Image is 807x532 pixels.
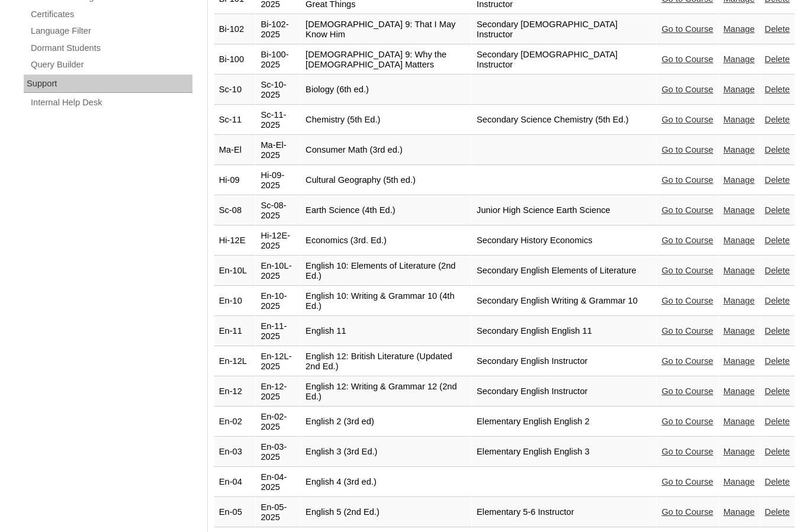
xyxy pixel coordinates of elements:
td: Ma-El [214,136,256,165]
td: Consumer Math (3rd ed.) [301,136,471,165]
a: Go to Course [661,175,713,185]
td: Hi-12E-2025 [256,226,300,256]
td: English 11 [301,317,471,346]
td: Secondary English Instructor [472,377,656,407]
td: Sc-08-2025 [256,196,300,225]
td: Bi-100 [214,45,256,75]
td: Elementary 5-6 Instructor [472,498,656,527]
a: Delete [765,417,790,426]
td: Secondary [DEMOGRAPHIC_DATA] Instructor [472,15,656,44]
a: Delete [765,447,790,456]
a: Go to Course [661,447,713,456]
a: Delete [765,266,790,275]
td: Bi-102 [214,15,256,44]
a: Manage [724,507,755,517]
td: Sc-10-2025 [256,75,300,105]
td: En-11-2025 [256,317,300,346]
td: En-05-2025 [256,498,300,527]
td: En-10-2025 [256,286,300,316]
td: English 12: British Literature (Updated 2nd Ed.) [301,347,471,376]
a: Delete [765,507,790,517]
td: Elementary English English 3 [472,437,656,467]
td: [DEMOGRAPHIC_DATA] 9: Why the [DEMOGRAPHIC_DATA] Matters [301,45,471,75]
td: Bi-100-2025 [256,45,300,75]
td: Sc-11 [214,105,256,135]
td: En-12L-2025 [256,347,300,376]
td: Sc-11-2025 [256,105,300,135]
td: En-11 [214,317,256,346]
a: Manage [724,175,755,185]
td: Secondary English English 11 [472,317,656,346]
a: Go to Course [661,477,713,486]
a: Manage [724,417,755,426]
td: Secondary Science Chemistry (5th Ed.) [472,105,656,135]
a: Manage [724,85,755,94]
td: En-04 [214,467,256,497]
a: Manage [724,326,755,336]
td: [DEMOGRAPHIC_DATA] 9: That I May Know Him [301,15,471,44]
td: En-02-2025 [256,407,300,437]
a: Manage [724,266,755,275]
a: Manage [724,296,755,305]
a: Go to Course [661,24,713,34]
a: Delete [765,115,790,124]
td: English 12: Writing & Grammar 12 (2nd Ed.) [301,377,471,407]
a: Go to Course [661,236,713,245]
td: English 10: Elements of Literature (2nd Ed.) [301,256,471,286]
td: Hi-12E [214,226,256,256]
a: Go to Course [661,326,713,336]
a: Go to Course [661,386,713,396]
a: Certificates [30,7,192,22]
a: Manage [724,205,755,215]
td: Sc-10 [214,75,256,105]
td: En-05 [214,498,256,527]
td: En-10L-2025 [256,256,300,286]
a: Delete [765,296,790,305]
a: Delete [765,477,790,486]
a: Delete [765,236,790,245]
td: En-12-2025 [256,377,300,407]
td: Secondary English Elements of Literature [472,256,656,286]
a: Manage [724,24,755,34]
div: Support [24,75,192,93]
td: Ma-El-2025 [256,136,300,165]
a: Manage [724,447,755,456]
a: Internal Help Desk [30,95,192,110]
td: Hi-09 [214,166,256,195]
a: Delete [765,356,790,366]
a: Go to Course [661,417,713,426]
a: Delete [765,145,790,154]
td: En-02 [214,407,256,437]
a: Go to Course [661,85,713,94]
td: Sc-08 [214,196,256,225]
a: Manage [724,145,755,154]
td: Elementary English English 2 [472,407,656,437]
a: Delete [765,175,790,185]
td: Secondary [DEMOGRAPHIC_DATA] Instructor [472,45,656,75]
a: Delete [765,326,790,336]
a: Go to Course [661,145,713,154]
a: Language Filter [30,24,192,38]
a: Manage [724,386,755,396]
a: Delete [765,54,790,64]
a: Manage [724,54,755,64]
a: Go to Course [661,54,713,64]
td: En-12L [214,347,256,376]
a: Go to Course [661,115,713,124]
td: Cultural Geography (5th ed.) [301,166,471,195]
td: Biology (6th ed.) [301,75,471,105]
a: Go to Course [661,266,713,275]
td: En-10 [214,286,256,316]
td: English 5 (2nd Ed.) [301,498,471,527]
td: English 3 (3rd Ed.) [301,437,471,467]
td: Economics (3rd. Ed.) [301,226,471,256]
td: Secondary English Writing & Grammar 10 [472,286,656,316]
td: En-03-2025 [256,437,300,467]
td: Bi-102-2025 [256,15,300,44]
a: Manage [724,356,755,366]
a: Delete [765,24,790,34]
td: Earth Science (4th Ed.) [301,196,471,225]
td: English 10: Writing & Grammar 10 (4th Ed.) [301,286,471,316]
td: Chemistry (5th Ed.) [301,105,471,135]
td: En-10L [214,256,256,286]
